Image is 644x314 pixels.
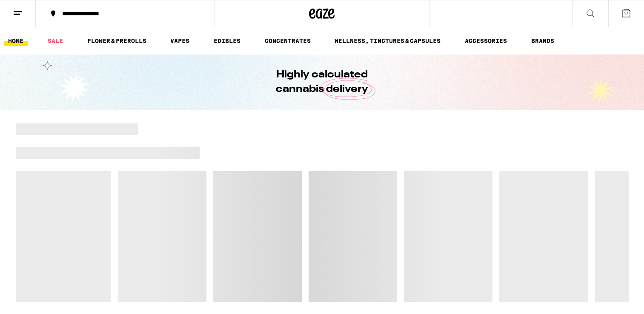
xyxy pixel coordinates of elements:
[166,36,194,46] a: VAPES
[461,36,511,46] a: ACCESSORIES
[252,68,392,97] h1: Highly calculated cannabis delivery
[209,36,245,46] a: EDIBLES
[260,36,315,46] a: CONCENTRATES
[4,36,28,46] a: HOME
[43,36,67,46] a: SALE
[83,36,151,46] a: FLOWER & PREROLLS
[330,36,445,46] a: WELLNESS, TINCTURES & CAPSULES
[527,36,558,46] a: BRANDS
